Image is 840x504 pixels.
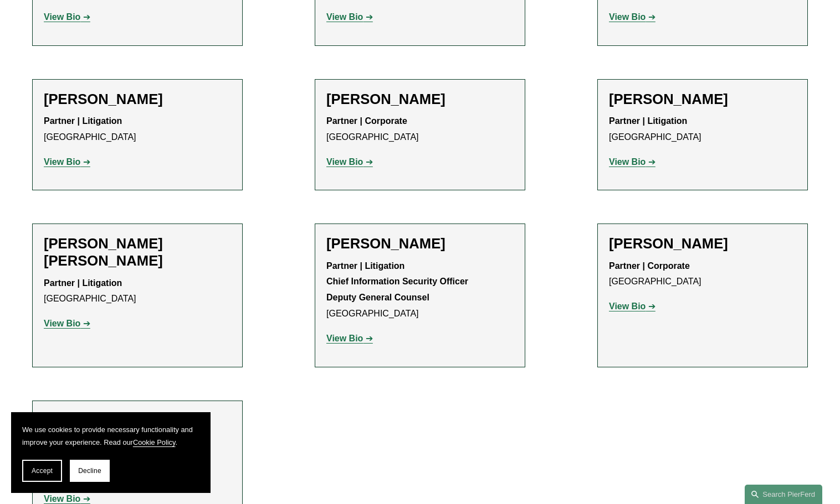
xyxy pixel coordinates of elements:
[326,157,373,167] a: View Bio
[44,157,90,167] a: View Bio
[44,235,231,269] h2: [PERSON_NAME] [PERSON_NAME]
[326,277,468,302] strong: Chief Information Security Officer Deputy General Counsel
[32,467,53,475] span: Accept
[44,494,80,503] strong: View Bio
[609,302,655,311] a: View Bio
[326,258,514,322] p: [GEOGRAPHIC_DATA]
[70,460,110,482] button: Decline
[44,91,231,108] h2: [PERSON_NAME]
[326,91,514,108] h2: [PERSON_NAME]
[44,319,90,328] a: View Bio
[44,319,80,328] strong: View Bio
[44,12,80,22] strong: View Bio
[133,438,176,446] a: Cookie Policy
[11,412,211,493] section: Cookie banner
[609,157,646,167] strong: View Bio
[609,113,796,146] p: [GEOGRAPHIC_DATA]
[609,12,655,22] a: View Bio
[326,116,407,126] strong: Partner | Corporate
[326,334,363,343] strong: View Bio
[609,116,687,126] strong: Partner | Litigation
[78,467,101,475] span: Decline
[44,12,90,22] a: View Bio
[44,494,90,503] a: View Bio
[326,113,514,146] p: [GEOGRAPHIC_DATA]
[44,157,80,167] strong: View Bio
[609,302,646,311] strong: View Bio
[326,12,373,22] a: View Bio
[326,12,363,22] strong: View Bio
[609,258,796,290] p: [GEOGRAPHIC_DATA]
[326,334,373,343] a: View Bio
[609,12,646,22] strong: View Bio
[609,157,655,167] a: View Bio
[745,485,822,504] a: Search this site
[326,261,404,271] strong: Partner | Litigation
[44,278,122,288] strong: Partner | Litigation
[326,157,363,167] strong: View Bio
[44,116,122,126] strong: Partner | Litigation
[609,261,690,271] strong: Partner | Corporate
[44,276,231,308] p: [GEOGRAPHIC_DATA]
[22,423,199,449] p: We use cookies to provide necessary functionality and improve your experience. Read our .
[609,235,796,252] h2: [PERSON_NAME]
[326,235,514,252] h2: [PERSON_NAME]
[44,113,231,146] p: [GEOGRAPHIC_DATA]
[22,460,62,482] button: Accept
[609,91,796,108] h2: [PERSON_NAME]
